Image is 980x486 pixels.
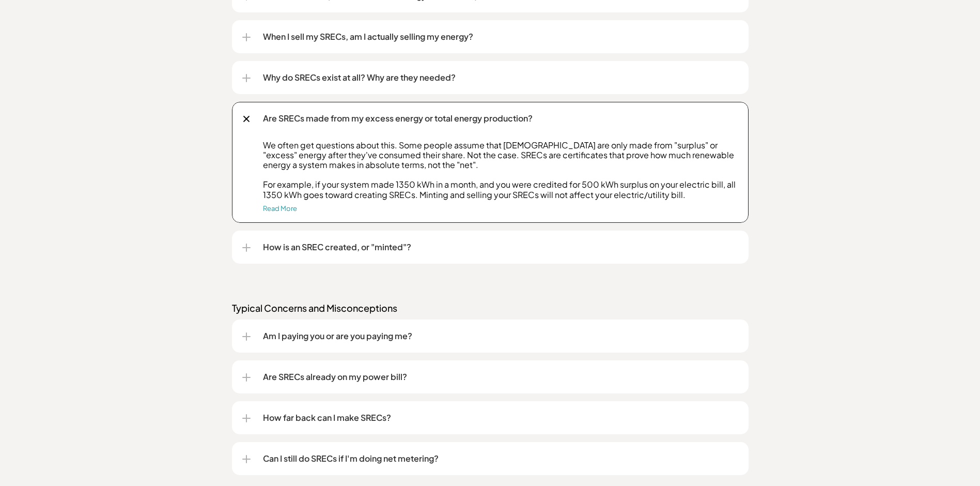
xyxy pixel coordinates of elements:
[263,241,738,253] p: How is an SREC created, or "minted"?
[263,71,738,84] p: Why do SRECs exist at all? Why are they needed?
[263,140,738,200] p: We often get questions about this. Some people assume that [DEMOGRAPHIC_DATA] are only made from ...
[263,204,297,212] a: Read More
[263,452,738,465] p: Can I still do SRECs if I'm doing net metering?
[232,302,749,314] p: Typical Concerns and Misconceptions
[263,412,738,424] p: How far back can I make SRECs?
[263,371,738,383] p: Are SRECs already on my power bill?
[263,31,738,43] p: When I sell my SRECs, am I actually selling my energy?
[263,112,738,125] p: Are SRECs made from my excess energy or total energy production?
[263,330,738,342] p: Am I paying you or are you paying me?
